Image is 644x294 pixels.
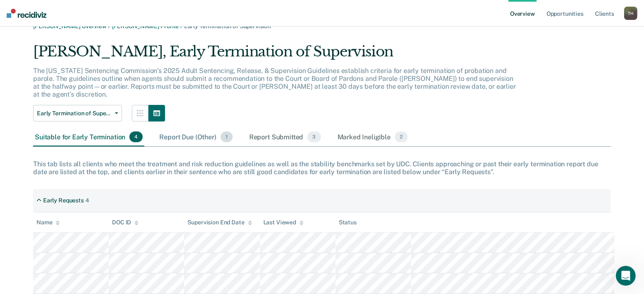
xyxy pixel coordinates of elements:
[339,219,357,226] div: Status
[336,128,410,146] div: Marked Ineligible2
[307,131,321,142] span: 3
[33,194,92,207] div: Early Requests4
[7,9,46,18] img: Recidiviz
[33,105,122,121] button: Early Termination of Supervision
[263,219,304,226] div: Last Viewed
[248,128,323,146] div: Report Submitted3
[33,160,611,176] div: This tab lists all clients who meet the treatment and risk reduction guidelines as well as the st...
[33,67,516,99] p: The [US_STATE] Sentencing Commission’s 2025 Adult Sentencing, Release, & Supervision Guidelines e...
[187,219,252,226] div: Supervision End Date
[37,110,112,117] span: Early Termination of Supervision
[624,7,637,20] div: T H
[85,197,89,204] div: 4
[616,266,636,286] iframe: Intercom live chat
[33,43,516,67] div: [PERSON_NAME], Early Termination of Supervision
[624,7,637,20] button: TH
[33,128,144,146] div: Suitable for Early Termination4
[112,219,139,226] div: DOC ID
[395,131,408,142] span: 2
[129,131,143,142] span: 4
[36,219,60,226] div: Name
[158,128,234,146] div: Report Due (Other)1
[43,197,84,204] div: Early Requests
[221,131,233,142] span: 1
